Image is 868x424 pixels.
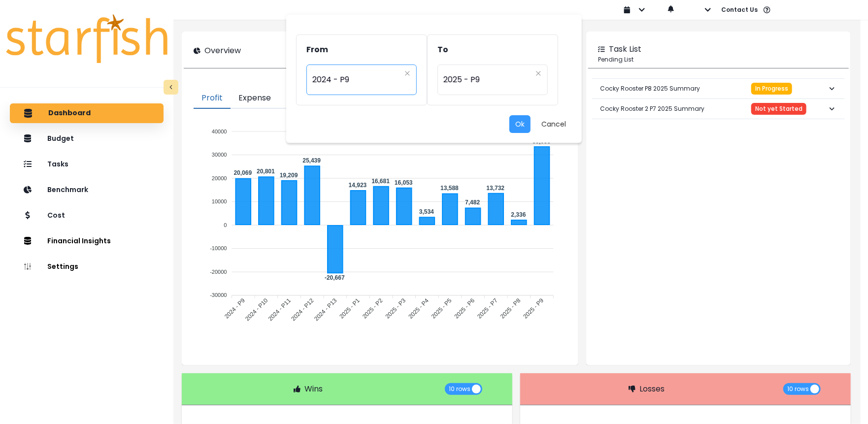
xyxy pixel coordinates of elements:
[535,68,541,78] button: Clear
[312,68,401,91] span: 2024 - P9
[535,115,572,133] button: Cancel
[535,70,541,76] svg: close
[306,44,328,55] span: From
[437,44,448,55] span: To
[404,70,410,76] svg: close
[509,115,531,133] button: Ok
[404,68,410,78] button: Clear
[443,68,532,91] span: 2025 - P9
